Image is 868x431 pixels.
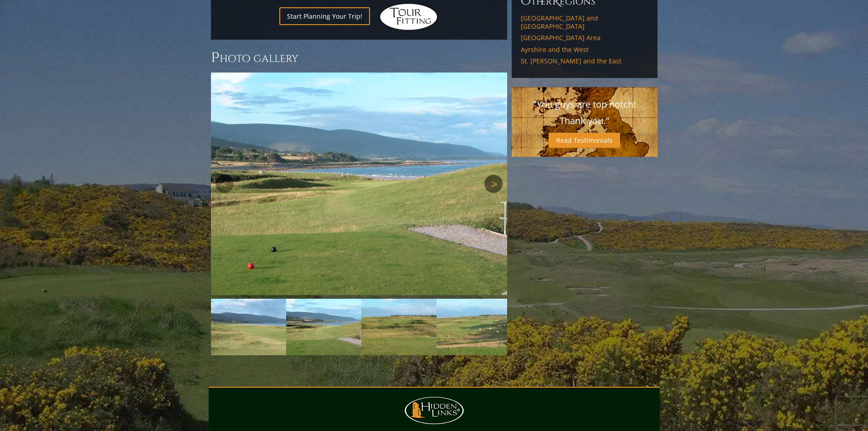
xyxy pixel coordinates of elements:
[211,49,507,67] h3: Photo Gallery
[521,34,648,42] a: [GEOGRAPHIC_DATA] Area
[521,46,648,54] a: Ayrshire and the West
[216,175,234,193] a: Previous
[521,96,648,129] p: "You guys are top notch! Thank you."
[521,14,648,30] a: [GEOGRAPHIC_DATA] and [GEOGRAPHIC_DATA]
[484,175,503,193] a: Next
[521,57,648,65] a: St. [PERSON_NAME] and the East
[549,133,620,148] a: Read Testimonials
[279,7,370,25] a: Start Planning Your Trip!
[379,3,438,31] img: Hidden Links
